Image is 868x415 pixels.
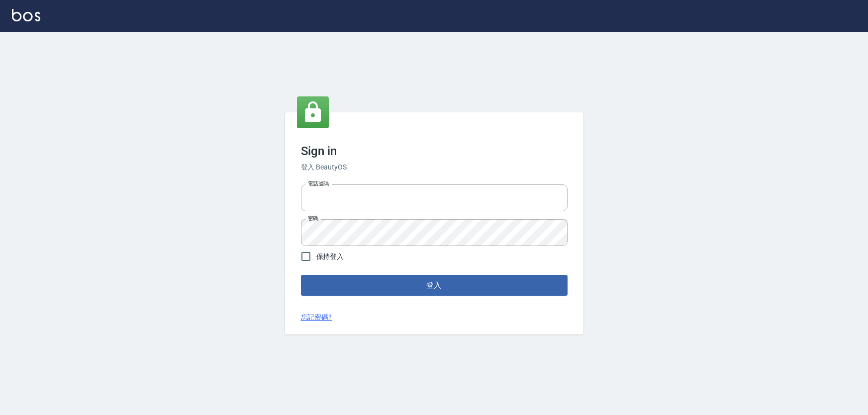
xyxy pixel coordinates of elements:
h6: 登入 BeautyOS [301,162,568,172]
span: 保持登入 [316,251,344,262]
button: 登入 [301,275,568,296]
label: 密碼 [308,215,318,222]
h3: Sign in [301,144,568,158]
label: 電話號碼 [308,180,329,187]
img: Logo [12,9,40,21]
a: 忘記密碼? [301,312,332,323]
